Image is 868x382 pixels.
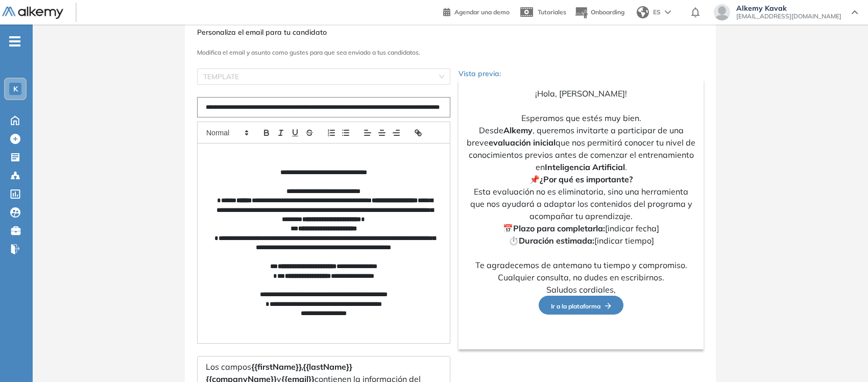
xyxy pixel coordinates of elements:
[489,137,556,148] strong: evaluación inicial
[467,234,695,247] p: ⏱️ [indicar tiempo]
[538,8,566,16] span: Tutoriales
[591,8,624,16] span: Onboarding
[503,125,533,135] strong: Alkemy
[467,173,695,185] p: 📌
[251,362,303,372] span: {{firstName}},
[459,68,704,79] p: Vista previa:
[467,259,695,271] p: Te agradecemos de antemano tu tiempo y compromiso.
[519,235,594,246] strong: Duración estimada:
[9,40,20,42] i: -
[467,112,695,124] p: Esperamos que estés muy bien.
[574,2,624,23] button: Onboarding
[637,6,649,18] img: world
[653,8,661,17] span: ES
[551,302,611,310] span: Ir a la plataforma
[467,271,695,283] p: Cualquier consulta, no dudes en escribirnos.
[13,85,18,93] span: K
[539,296,623,315] button: Ir a la plataformaFlecha
[545,162,625,172] strong: Inteligencia Artificial
[736,4,841,12] span: Alkemy Kavak
[817,333,868,382] div: Widget de chat
[467,87,695,100] p: ¡Hola, [PERSON_NAME]!
[467,124,695,173] p: Desde , queremos invitarte a participar de una breve que nos permitirá conocer tu nivel de conoci...
[665,10,671,14] img: arrow
[2,7,63,19] img: Logo
[600,303,611,309] img: Flecha
[467,222,695,234] p: 📅 [indicar fecha]
[467,283,695,296] p: Saludos cordiales,
[540,174,633,184] strong: ¿Por qué es importante?
[736,12,841,20] span: [EMAIL_ADDRESS][DOMAIN_NAME]
[513,223,605,233] strong: Plazo para completarla:
[817,333,868,382] iframe: Chat Widget
[454,8,510,16] span: Agendar una demo
[303,362,352,372] span: {{lastName}}
[197,28,704,37] h3: Personaliza el email para tu candidato
[443,5,510,17] a: Agendar una demo
[197,49,704,56] h3: Modifica el email y asunto como gustes para que sea enviado a tus candidatos.
[467,185,695,222] p: Esta evaluación no es eliminatoria, sino una herramienta que nos ayudará a adaptar los contenidos...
